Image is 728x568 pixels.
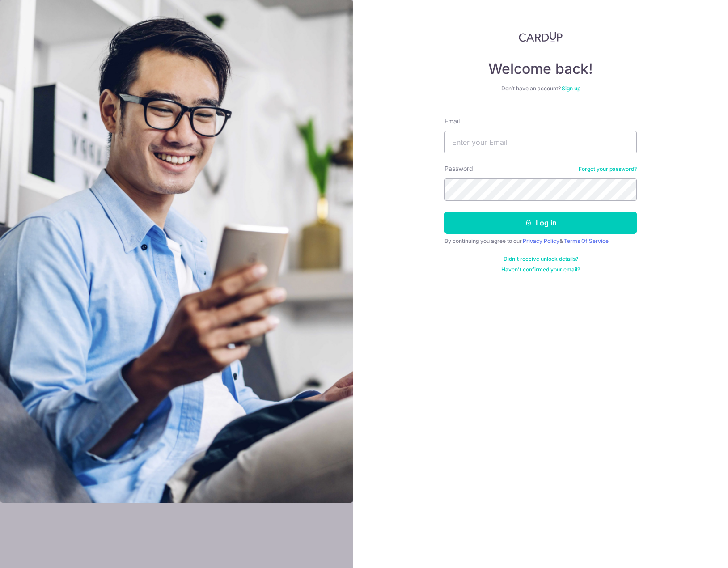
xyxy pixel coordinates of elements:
[562,85,580,92] a: Sign up
[564,237,609,244] a: Terms Of Service
[444,237,637,245] div: By continuing you agree to our &
[444,117,460,126] label: Email
[523,237,559,244] a: Privacy Policy
[504,255,578,263] a: Didn't receive unlock details?
[519,31,563,42] img: CardUp Logo
[501,266,580,273] a: Haven't confirmed your email?
[579,165,637,173] a: Forgot your password?
[444,164,473,173] label: Password
[444,60,637,78] h4: Welcome back!
[444,85,637,92] div: Don’t have an account?
[444,131,637,153] input: Enter your Email
[444,212,637,234] button: Log in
